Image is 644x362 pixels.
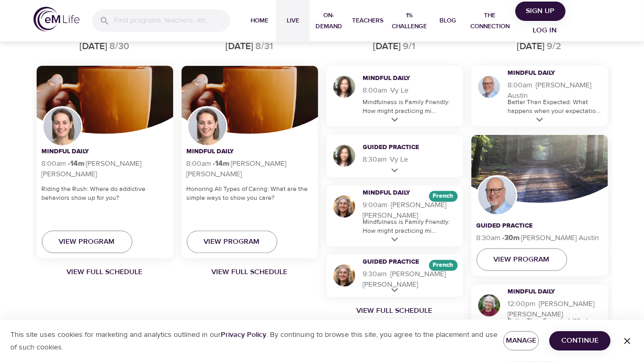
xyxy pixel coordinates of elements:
h3: Guided Practice [363,143,444,152]
h3: Mindful Daily [42,148,123,156]
div: [DATE] [80,40,108,53]
h3: Mindful Daily [508,69,589,78]
img: Vy Le [332,143,357,168]
span: Home [247,15,272,26]
div: · 14 m [69,160,85,167]
h5: 8:00am · [PERSON_NAME] Austin [508,80,603,101]
div: The episodes in this programs will be in French [429,260,458,271]
span: The Connection [469,10,511,32]
img: Deanna Burkett [42,106,83,147]
div: · 30 m [503,234,520,242]
img: logo [33,7,80,31]
span: Live [280,15,306,26]
p: Better Than Expected: What happens when your expectatio... [508,98,603,116]
a: View Full Schedule [177,267,322,277]
img: Vy Le [332,74,357,99]
p: Honoring All Types of Caring: What are the simple ways to show you care? [187,185,313,202]
h3: Mindful Daily [363,189,444,198]
p: Mindfulness is Family Friendly: How might practicing mi... [363,218,458,235]
h5: 9:30am · [PERSON_NAME] [PERSON_NAME] [363,269,458,290]
h5: 12:00pm · [PERSON_NAME] [PERSON_NAME] [508,299,603,320]
img: Maria Martinez Alonso [332,263,357,288]
span: View Program [59,235,115,248]
div: [DATE] [517,40,545,53]
button: View Program [187,231,277,253]
p: Riding the Rush: Where do addictive behaviors show up for you? [42,185,168,202]
span: Teachers [352,15,383,26]
img: Bernice Moore [477,293,502,318]
img: Jim Austin [477,175,517,216]
h3: Mindful Daily [187,148,268,156]
button: Continue [549,331,611,350]
button: Log in [519,21,570,40]
button: View Program [477,248,567,271]
h3: Guided Practice [477,222,558,231]
span: Blog [435,15,460,26]
input: Find programs, teachers, etc... [114,9,230,32]
img: Deanna Burkett [187,106,228,147]
a: Privacy Policy [221,330,266,340]
button: Sign Up [515,2,566,21]
span: On-Demand [314,10,344,32]
h5: 8:00am · [PERSON_NAME] [PERSON_NAME] [187,159,313,179]
span: Sign Up [519,5,561,18]
div: 8/31 [256,40,274,53]
span: Continue [558,334,602,347]
div: The episodes in this programs will be in French [429,191,458,202]
div: 8/30 [110,40,130,53]
span: View Program [494,253,550,266]
h5: 8:30am · Vy Le [363,154,458,165]
div: 9/2 [547,40,562,53]
h3: Mindful Daily [508,288,589,297]
img: Maria Martinez Alonso [332,194,357,219]
img: Jim Austin [477,74,502,99]
a: View Full Schedule [322,306,467,316]
h5: 9:00am · [PERSON_NAME] [PERSON_NAME] [363,200,458,221]
h5: 8:30am · [PERSON_NAME] Austin [477,233,603,243]
h3: Mindful Daily [363,74,444,83]
div: 9/1 [403,40,416,53]
h5: 8:00am · Vy Le [363,85,458,96]
p: Better Than Expected: What happens when your expectatio... [508,316,603,334]
div: · 14 m [213,160,230,167]
h3: Guided Practice [363,258,444,267]
div: [DATE] [226,40,254,53]
button: Manage [503,331,539,350]
button: View Program [42,231,132,253]
h5: 8:00am · [PERSON_NAME] [PERSON_NAME] [42,159,168,179]
span: View Program [204,235,260,248]
a: View Full Schedule [32,267,177,277]
span: 1% Challenge [392,10,427,32]
div: [DATE] [374,40,401,53]
p: Mindfulness is Family Friendly: How might practicing mi... [363,98,458,116]
span: Log in [524,24,566,37]
span: Manage [512,334,530,347]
